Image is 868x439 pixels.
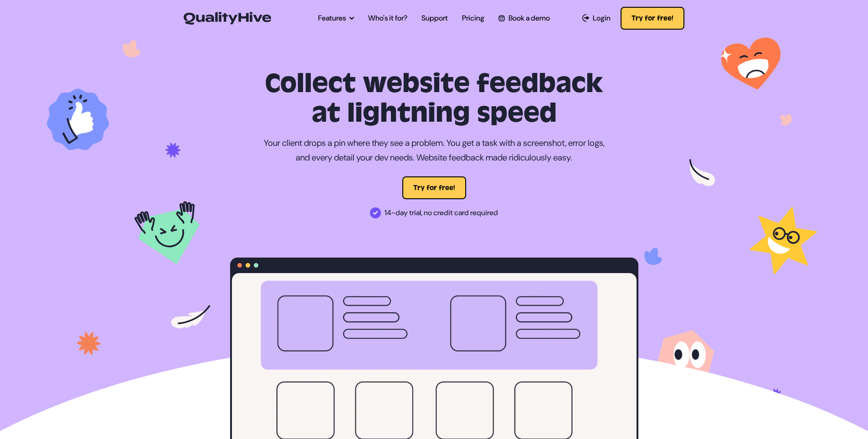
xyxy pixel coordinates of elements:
a: Who's it for? [368,13,407,24]
span: 14-day trial, no credit card required [385,206,498,220]
a: Features [318,13,354,24]
a: Pricing [462,13,484,24]
img: QualityHive - Bug Tracking Tool [184,12,271,25]
p: Your client drops a pin where they see a problem. You get a task with a screenshot, error logs, a... [263,136,605,165]
span: Login [593,13,611,24]
a: Support [421,13,448,24]
img: 14-day trial, no credit card required [370,207,381,218]
h1: Collect website feedback at lightning speed [230,69,638,129]
img: Book a QualityHive Demo [498,15,504,21]
iframe: LiveChat chat widget [825,396,863,434]
button: Try for free! [621,7,684,30]
a: Book a demo [498,13,550,24]
a: Login [582,13,611,24]
button: Try for free! [402,176,466,199]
